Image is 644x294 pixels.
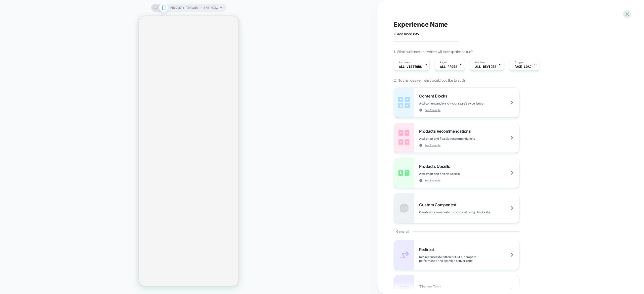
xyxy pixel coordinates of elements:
span: 2. No changes yet, what would you like to add? [394,78,465,82]
span: Custom Component [419,202,459,207]
span: Devices [475,61,485,64]
span: Pages [440,61,447,64]
span: Content Blocks [419,93,450,99]
span: Products Recommendations [419,129,473,134]
span: Add content and enrich your store's experience [419,102,508,105]
span: PRODUCT: Tornado - The Most Powerful Grip and Forearm Builder [gripzilla] [170,4,218,12]
span: Redirect [419,247,436,252]
span: See Example [425,143,440,147]
span: Redirect users to different URLs, compare performance and optimize conversions [419,255,519,263]
span: See Example [425,179,440,182]
span: Experience Name [394,21,448,28]
span: ALL DEVICES [475,65,496,69]
span: Add smart and flexible upsells [419,172,485,176]
span: See Example [425,108,440,112]
span: + Add more info [394,32,419,36]
span: Theme Test [419,284,443,289]
span: ALL PAGES [440,65,457,69]
span: Trigger [514,61,524,64]
span: Audience [399,61,410,64]
span: Add smart and flexible recommendations [419,137,500,140]
span: Page Load [514,65,532,69]
span: Create your own custom componet using html/css/js [419,210,515,214]
div: General [394,223,519,240]
span: Products Upsells [419,164,453,169]
span: All Visitors [399,65,422,69]
span: 1. What audience and where will the experience run? [394,50,472,54]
